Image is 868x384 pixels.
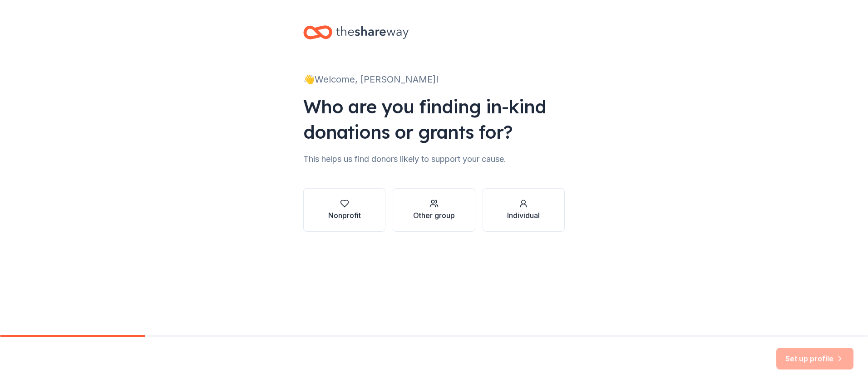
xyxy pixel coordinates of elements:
[303,188,385,232] button: Nonprofit
[393,188,475,232] button: Other group
[303,94,565,145] div: Who are you finding in-kind donations or grants for?
[507,210,540,221] div: Individual
[413,210,455,221] div: Other group
[303,72,565,87] div: 👋 Welcome, [PERSON_NAME]!
[483,188,565,232] button: Individual
[328,210,361,221] div: Nonprofit
[303,152,565,166] div: This helps us find donors likely to support your cause.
